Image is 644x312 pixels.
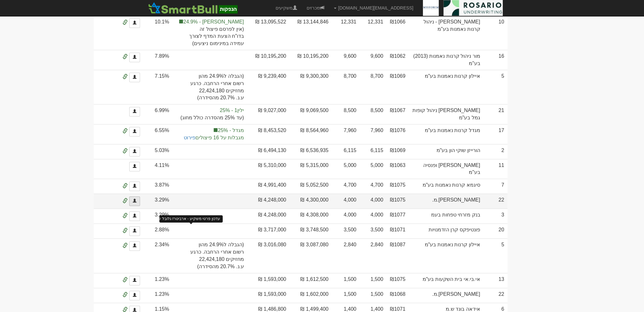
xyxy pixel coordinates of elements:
td: מור ניהול קרנות נאמנות (2013) בע"מ [409,50,483,70]
td: 3,748,500 ₪ [289,223,331,238]
td: 9,600 [360,50,386,70]
td: 10,195,200 ₪ [247,50,289,70]
td: 2 [483,144,507,159]
td: 5,315,000 ₪ [289,159,331,179]
td: 1,500 [360,288,386,303]
td: 6,536,935 ₪ [289,144,331,159]
td: 22 [483,288,507,303]
td: 9,239,400 ₪ [247,70,289,104]
td: ₪1069 [386,70,409,104]
td: ₪1075 [386,194,409,209]
td: 7,960 [360,124,386,144]
td: 5,000 [332,159,360,179]
td: 8,700 [360,70,386,104]
td: 20 [483,223,507,238]
td: 1,612,500 ₪ [289,273,331,288]
td: 1,593,000 ₪ [247,288,289,303]
td: 3,717,000 ₪ [247,223,289,238]
td: איילון קרנות נאמנות בע"מ [409,70,483,104]
span: מגבלות על 16 פיצולים [175,134,244,142]
td: 9,069,500 ₪ [289,104,331,124]
td: 9,027,000 ₪ [247,104,289,124]
td: 4,700 [360,179,386,194]
td: 1,500 [332,288,360,303]
td: 4,000 [360,194,386,209]
td: 5 [483,70,507,104]
td: ₪1076 [386,124,409,144]
td: 6,115 [360,144,386,159]
td: סיגמא קרנות נאמנות בע"מ [409,179,483,194]
td: 5,000 [360,159,386,179]
td: הקצאה בפועל לקבוצת סמארטבול 25%, לתשומת ליבך: עדכון המגבלות ישנה את אפשרויות ההקצאה הסופיות. [172,124,247,144]
td: ₪1068 [386,288,409,303]
td: 5.03% [143,144,172,159]
td: 1.23% [143,288,172,303]
td: ₪1075 [386,273,409,288]
td: 4,248,000 ₪ [247,209,289,223]
td: 5 [483,238,507,273]
td: 7.89% [143,50,172,70]
td: 3.29% [143,209,172,223]
span: (עד 25% מהסדרה כולל מחוג) [175,114,244,122]
td: ₪1071 [386,223,409,238]
td: 3 [483,209,507,223]
td: 3.87% [143,179,172,194]
span: (הגבלה ל24.9% מהון רשום אחרי הרחבה. כרגע מחזיקים 22,424,180 ע.נ. 20.7% מהסידרה) [175,241,244,270]
td: 3,087,080 ₪ [289,238,331,273]
div: עדכון פרטי משקיע - ארביטרז גלובל ש.מ. [159,215,223,222]
td: 10.1% [143,16,172,50]
td: 3.29% [143,194,172,209]
td: ₪1063 [386,159,409,179]
td: ₪1077 [386,209,409,223]
td: 8,453,520 ₪ [247,124,289,144]
td: הורייזן שוקי הון בע"מ [409,144,483,159]
td: 6,115 [332,144,360,159]
td: [PERSON_NAME] - ניהול קרנות נאמנות בע"מ [409,16,483,50]
td: 8,700 [332,70,360,104]
td: ₪1067 [386,104,409,124]
td: [PERSON_NAME] ניהול קופות גמל בע"מ [409,104,483,124]
td: 3,016,080 ₪ [247,238,289,273]
span: מגדל - 25% [175,127,244,134]
td: 4,991,400 ₪ [247,179,289,194]
td: 9,600 [332,50,360,70]
td: 4,308,000 ₪ [289,209,331,223]
td: 4,300,000 ₪ [289,194,331,209]
td: 4,700 [332,179,360,194]
td: 6.99% [143,104,172,124]
span: ילין1 - 25% [175,107,244,114]
td: 5,052,500 ₪ [289,179,331,194]
td: 4,248,000 ₪ [247,194,289,209]
td: 7 [483,179,507,194]
td: 1,500 [332,273,360,288]
td: 9,300,300 ₪ [289,70,331,104]
td: 12,331 [332,16,360,50]
td: 1,500 [360,273,386,288]
td: 6.55% [143,124,172,144]
td: 16 [483,50,507,70]
td: 4.11% [143,159,172,179]
td: 7.15% [143,70,172,104]
td: [PERSON_NAME].מ. [409,194,483,209]
img: SmartBull Logo [146,2,239,14]
td: 13 [483,273,507,288]
td: 8,500 [332,104,360,124]
td: 4,000 [332,194,360,209]
td: 10 [483,16,507,50]
td: ₪1062 [386,50,409,70]
td: 17 [483,124,507,144]
td: ₪1069 [386,144,409,159]
td: 1.23% [143,273,172,288]
td: 10,195,200 ₪ [289,50,331,70]
td: [PERSON_NAME] ופנסיה בע"מ [409,159,483,179]
td: 11 [483,159,507,179]
td: 12,331 [360,16,386,50]
td: 2.88% [143,223,172,238]
td: ₪1087 [386,238,409,273]
td: 2,840 [332,238,360,273]
td: הקצאה בפועל לקבוצה 'ילין1' 6.99% [172,104,247,124]
a: פירוט [184,135,195,140]
td: 4,000 [360,209,386,223]
td: 4,000 [332,209,360,223]
td: 6,494,130 ₪ [247,144,289,159]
